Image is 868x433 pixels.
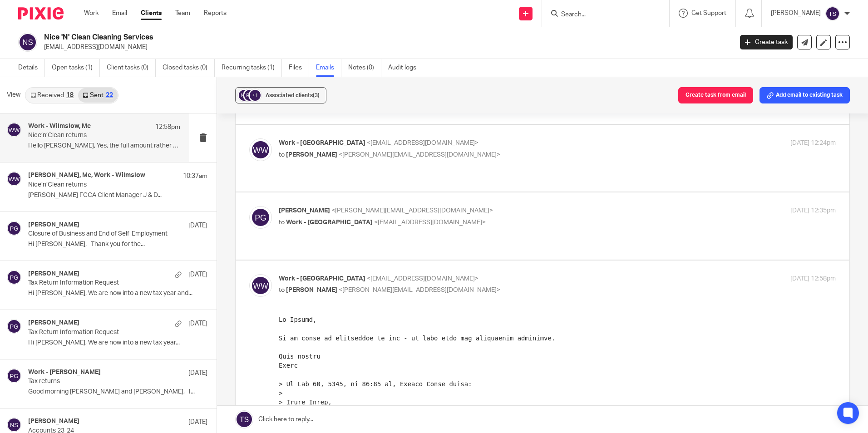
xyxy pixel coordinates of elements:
p: [DATE] 12:24pm [790,138,836,148]
p: Good morning [PERSON_NAME] and [PERSON_NAME], I... [28,388,207,396]
h4: Work - [PERSON_NAME] [28,369,101,376]
img: svg%3E [243,89,256,102]
img: svg%3E [18,33,37,52]
img: svg%3E [825,6,840,21]
span: [PERSON_NAME] [286,287,337,293]
span: <[EMAIL_ADDRESS][DOMAIN_NAME]> [374,219,486,226]
span: <[PERSON_NAME][EMAIL_ADDRESS][DOMAIN_NAME]> [339,287,500,293]
img: Pixie [18,7,64,20]
p: 12:58pm [155,123,180,132]
span: to [279,287,285,293]
a: Notes (0) [348,59,381,77]
p: [PERSON_NAME] [771,9,821,18]
img: svg%3E [249,138,272,161]
div: +1 [250,90,261,101]
div: 22 [106,92,113,98]
p: [DATE] [188,221,207,230]
p: Hello [PERSON_NAME], Yes, the full amount rather than... [28,142,180,150]
p: Hi [PERSON_NAME], Thank you for the... [28,241,207,248]
button: +1 Associated clients(3) [235,87,326,103]
button: Add email to existing task [759,87,850,103]
p: [DATE] [188,270,207,279]
span: to [279,219,285,226]
a: Files [289,59,309,77]
h4: [PERSON_NAME] [28,418,79,425]
input: Search [560,11,642,19]
span: <[PERSON_NAME][EMAIL_ADDRESS][DOMAIN_NAME]> [331,207,493,214]
img: svg%3E [7,369,21,383]
img: svg%3E [249,206,272,229]
a: Clients [141,9,162,18]
img: svg%3E [249,274,272,297]
a: Team [175,9,190,18]
a: Details [18,59,45,77]
span: Work - [GEOGRAPHIC_DATA] [279,276,365,282]
span: <[EMAIL_ADDRESS][DOMAIN_NAME]> [367,276,478,282]
p: Hi [PERSON_NAME], We are now into a new tax year... [28,339,207,347]
a: Open tasks (1) [52,59,100,77]
div: 18 [66,92,74,98]
span: Work - [GEOGRAPHIC_DATA] [279,140,365,146]
span: [PERSON_NAME] [286,152,337,158]
span: Get Support [691,10,726,16]
span: View [7,90,20,100]
a: Reports [204,9,227,18]
p: [EMAIL_ADDRESS][DOMAIN_NAME] [44,43,726,52]
span: [PERSON_NAME] [279,207,330,214]
p: [PERSON_NAME] FCCA Client Manager J & D... [28,192,207,199]
p: Nice’n’Clean returns [28,181,172,189]
img: svg%3E [7,418,21,432]
span: <[PERSON_NAME][EMAIL_ADDRESS][DOMAIN_NAME]> [339,152,500,158]
span: to [279,152,285,158]
img: svg%3E [7,221,21,236]
span: (3) [313,93,320,98]
img: svg%3E [237,89,251,102]
p: [DATE] [188,319,207,328]
h4: [PERSON_NAME], Me, Work - Wilmslow [28,172,145,179]
a: Received18 [26,88,78,103]
h4: [PERSON_NAME] [28,319,79,327]
p: Tax Return Information Request [28,329,172,336]
p: [DATE] [188,369,207,378]
a: Emails [316,59,341,77]
a: Audit logs [388,59,423,77]
p: Nice’n’Clean returns [28,132,150,139]
p: Closure of Business and End of Self-Employment [28,230,172,238]
img: svg%3E [7,172,21,186]
a: Recurring tasks (1) [222,59,282,77]
button: Create task from email [678,87,753,103]
img: svg%3E [7,123,21,137]
p: [DATE] 12:35pm [790,206,836,216]
h4: [PERSON_NAME] [28,221,79,229]
h4: [PERSON_NAME] [28,270,79,278]
a: Client tasks (0) [107,59,156,77]
p: [DATE] [188,418,207,427]
a: Email [112,9,127,18]
img: svg%3E [7,270,21,285]
p: Hi [PERSON_NAME], We are now into a new tax year and... [28,290,207,297]
span: Work - [GEOGRAPHIC_DATA] [286,219,373,226]
h2: Nice 'N' Clean Cleaning Services [44,33,590,42]
p: 10:37am [183,172,207,181]
a: Closed tasks (0) [163,59,215,77]
p: Tax Return Information Request [28,279,172,287]
a: Sent22 [78,88,117,103]
img: svg%3E [7,319,21,334]
span: Associated clients [266,93,320,98]
a: Create task [740,35,793,49]
span: <[EMAIL_ADDRESS][DOMAIN_NAME]> [367,140,478,146]
p: Tax returns [28,378,172,385]
p: [DATE] 12:58pm [790,274,836,284]
a: Work [84,9,99,18]
h4: Work - Wilmslow, Me [28,123,91,130]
